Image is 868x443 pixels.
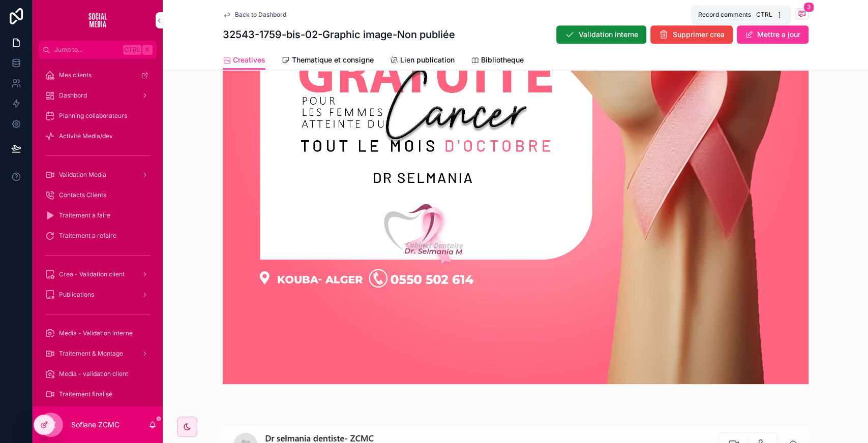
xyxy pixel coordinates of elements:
span: 3 [803,2,814,12]
a: Mes clients [39,66,157,84]
span: Planning collaborateurs [59,112,127,120]
span: Media - validation client [59,370,128,378]
span: Dashbord [59,91,87,100]
a: Media - Validation interne [39,324,157,342]
button: Supprimer crea [650,25,733,44]
span: Publications [59,291,94,299]
button: 3 [795,8,809,21]
span: Ctrl [123,45,141,55]
a: Creatives [223,51,265,70]
span: Thematique et consigne [292,55,374,65]
button: Mettre a jour [737,25,809,44]
a: Lien publication [390,51,455,71]
span: Lien publication [400,55,455,65]
span: Back to Dashbord [235,11,286,19]
span: Bibliotheque [481,55,524,65]
span: K [143,46,152,54]
span: Validation Media [59,171,106,179]
a: Media - validation client [39,365,157,383]
a: Contacts Clients [39,186,157,204]
span: Traitement a refaire [59,232,116,240]
a: Thematique et consigne [282,51,374,71]
span: Record comments [698,11,751,19]
span: Traitement & Montage [59,350,123,358]
img: App logo [81,12,114,28]
span: Validation interne [579,29,638,40]
a: Traitement & Montage [39,344,157,363]
a: Publications [39,286,157,304]
span: Mes clients [59,71,92,79]
span: Traitement finalisé [59,390,112,398]
a: Activité Media/dev [39,127,157,145]
span: Creatives [233,55,265,65]
a: Back to Dashbord [223,11,286,19]
button: Validation interne [556,25,646,44]
h1: 32543-1759-bis-02-Graphic image-Non publiée [223,27,455,42]
span: Traitement a faire [59,211,110,219]
a: Crea - Validation client [39,265,157,283]
a: Validation Media [39,166,157,184]
a: Dashbord [39,86,157,105]
span: ] [775,11,783,19]
span: Media - Validation interne [59,329,133,337]
span: Contacts Clients [59,191,106,199]
a: Traitement a faire [39,206,157,225]
span: Jump to... [54,46,119,54]
div: scrollable content [33,59,163,406]
a: Traitement a refaire [39,227,157,245]
p: Sofiane ZCMC [71,420,119,430]
span: Activité Media/dev [59,132,113,140]
span: Supprimer crea [673,29,725,40]
a: Bibliotheque [471,51,524,71]
a: Planning collaborateurs [39,107,157,125]
a: Traitement finalisé [39,385,157,403]
button: Jump to...CtrlK [39,41,157,59]
span: Ctrl [755,10,773,20]
span: Crea - Validation client [59,270,125,278]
